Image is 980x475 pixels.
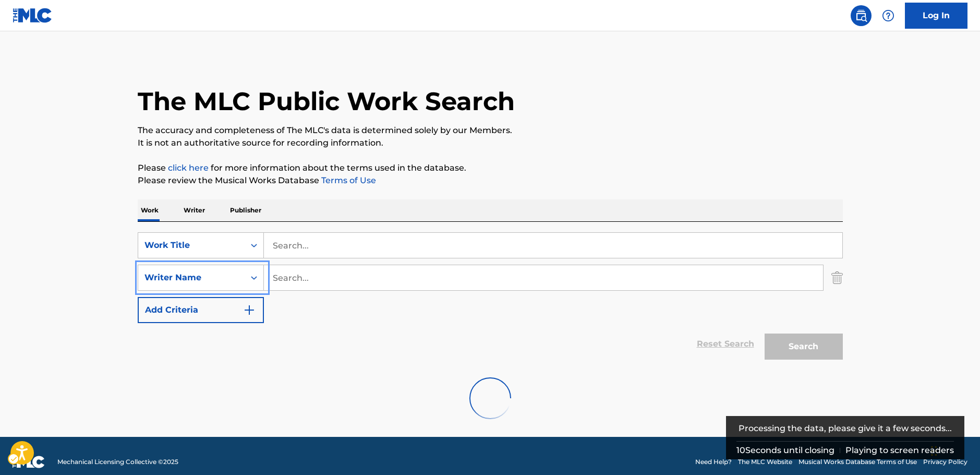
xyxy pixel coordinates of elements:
[905,3,967,29] a: Log In
[180,199,208,221] p: Writer
[469,377,511,419] img: preloader
[144,271,238,284] div: Writer Name
[855,9,867,22] img: search
[138,137,843,149] p: It is not an authoritative source for recording information.
[264,233,842,258] input: Search...
[243,304,256,316] img: 9d2ae6d4665cec9f34b9.svg
[831,265,843,291] img: Delete Criterion
[736,416,954,441] div: Processing the data, please give it a few seconds...
[245,233,263,258] div: On
[738,457,792,467] a: The MLC Website
[168,163,209,173] a: click here
[695,457,732,467] a: Need Help?
[227,199,264,221] p: Publisher
[138,124,843,137] p: The accuracy and completeness of The MLC's data is determined solely by our Members.
[138,297,264,323] button: Add Criteria
[882,9,894,22] img: help
[57,457,178,467] span: Mechanical Licensing Collective © 2025
[736,445,745,455] span: 10
[144,239,238,252] div: Work Title
[138,232,843,365] form: Search Form
[138,162,843,174] p: Please for more information about the terms used in the database.
[13,8,53,23] img: MLC Logo
[319,175,376,185] a: Terms of Use
[138,174,843,187] p: Please review the Musical Works Database
[138,199,162,221] p: Work
[138,86,515,117] h1: The MLC Public Work Search
[798,457,917,467] a: Musical Works Database Terms of Use
[923,457,967,467] a: Privacy Policy
[264,265,823,290] input: Search...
